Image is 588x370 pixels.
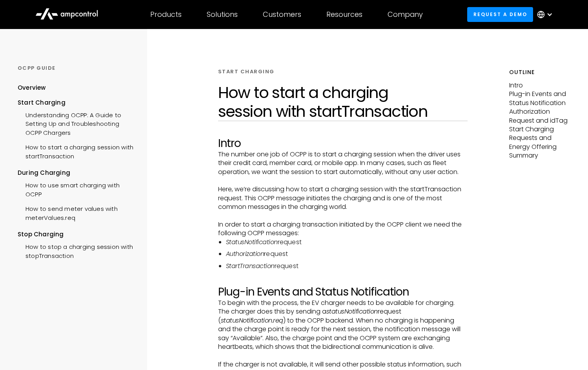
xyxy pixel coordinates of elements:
[226,249,264,258] em: Authorization
[226,250,468,258] li: request
[221,316,283,325] em: statusNotification.req
[263,10,301,19] div: Customers
[388,10,423,19] div: Company
[218,68,275,75] div: START CHARGING
[18,65,135,72] div: OCPP GUIDE
[218,285,468,299] h2: Plug-in Events and Status Notification
[326,10,362,19] div: Resources
[218,83,468,121] h1: How to start a charging session with startTransaction
[18,177,135,201] a: How to use smart charging with OCPP
[218,352,468,360] p: ‍
[18,107,135,139] a: Understanding OCPP: A Guide to Setting Up and Troubleshooting OCPP Chargers
[18,230,135,239] div: Stop Charging
[218,299,468,351] p: To begin with the process, the EV charger needs to be available for charging. The charger does th...
[218,185,468,211] p: Here, we’re discussing how to start a charging session with the startTransaction request. This OC...
[226,261,275,270] em: StartTransaction
[150,10,182,19] div: Products
[509,107,571,125] p: Authorization Request and idTag
[226,262,468,270] li: request
[18,83,46,98] a: Overview
[509,81,571,90] p: Intro
[207,10,238,19] div: Solutions
[18,239,135,262] a: How to stop a charging session with stopTransaction
[226,238,278,247] em: StatusNotification
[218,220,468,238] p: In order to start a charging transaction initiated by the OCPP client we need the following OCPP ...
[218,137,468,150] h2: Intro
[218,212,468,220] p: ‍
[218,176,468,185] p: ‍
[326,307,378,316] em: statusNotification
[509,151,571,160] p: Summary
[18,98,135,107] div: Start Charging
[218,277,468,285] p: ‍
[18,169,135,177] div: During Charging
[509,125,571,151] p: Start Charging Requests and Energy Offering
[509,68,571,76] h5: Outline
[509,90,571,107] p: Plug-in Events and Status Notification
[218,150,468,176] p: The number one job of OCPP is to start a charging session when the driver uses their credit card,...
[18,83,46,92] div: Overview
[18,139,135,163] a: How to start a charging session with startTransaction
[226,238,468,247] li: request
[18,201,135,224] a: How to send meter values with meterValues.req
[467,7,533,22] a: Request a demo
